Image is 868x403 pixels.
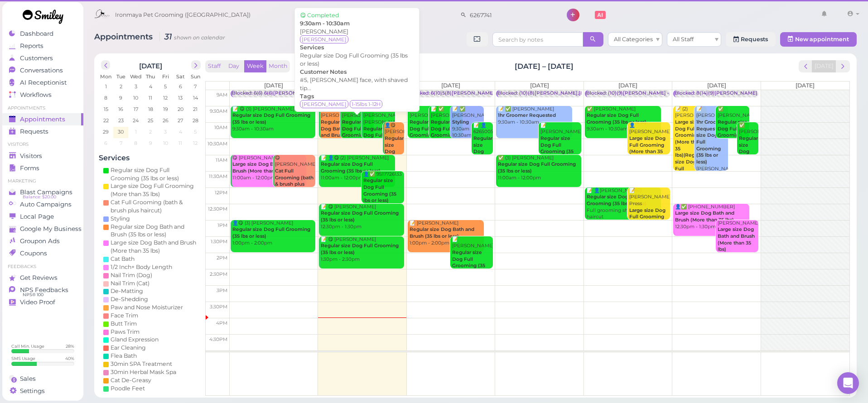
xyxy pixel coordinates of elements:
span: All Categories [614,36,653,43]
a: Auto Campaigns [2,198,83,211]
b: Regular size Dog Full Grooming (35 lbs or less) [718,119,747,152]
span: Requests [20,128,48,135]
div: 📝 😋 (3) [PERSON_NAME] 9:30am - 10:30am [232,106,316,133]
span: [DATE] [796,82,815,89]
span: Conversations [20,67,63,74]
div: Butt Trim [111,320,137,328]
button: Week [244,60,266,72]
div: Blocked: 8(14)(9)[PERSON_NAME] • appointment [675,90,793,97]
span: Blast Campaigns [20,188,72,196]
div: 28 % [66,343,74,349]
span: 3 [163,128,168,136]
div: Blocked: 6(6) 6(6)[PERSON_NAME] • appointment [232,90,352,97]
span: 17 [133,105,139,113]
div: 30min Herbal Mask Spa [111,368,176,376]
span: 4:30pm [209,336,227,342]
div: ✅ [PERSON_NAME] 10:00am - 11:00am [738,122,758,202]
span: 7 [119,139,123,147]
a: Sales [2,373,83,385]
div: Face Trim [111,312,138,320]
a: Conversations [2,64,83,77]
div: 📝 [PERSON_NAME] [PERSON_NAME] 9:30am - 11:30am [696,106,728,186]
div: 📝 [PERSON_NAME] Press 12:00pm - 1:00pm [629,187,670,247]
span: 26 [162,116,169,125]
div: 📝 😋 [PERSON_NAME] 1:30pm - 2:30pm [320,236,404,263]
span: Local Page [20,213,54,221]
b: Large size Dog Full Grooming (More than 35 lbs)|Regular size Dog Full Grooming (35 lbs or less) [675,119,704,192]
div: Call Min. Usage [11,343,44,349]
span: 21 [192,105,198,113]
div: Regular size Dog Full Grooming (35 lbs or less) [111,166,198,182]
b: Large size Dog Full Grooming (More than 35 lbs) [629,207,665,233]
span: 16 [117,105,124,113]
button: next [836,60,850,72]
div: 30min SPA Treatment [111,360,172,368]
b: Regular size Dog Full Grooming (35 lbs or less) [540,135,574,161]
span: 12 [192,139,198,147]
span: 5 [193,128,198,136]
span: Google My Business [20,225,82,233]
span: 3pm [217,288,227,293]
div: 📝 👤😋 [PERSON_NAME] 9:30am - 10:30am [342,106,374,166]
a: Workflows [2,89,83,101]
button: prev [101,60,111,70]
b: Regular size Dog Full Grooming (35 lbs or less) [452,249,485,275]
span: 10 [132,94,139,102]
span: 8 [133,139,138,147]
div: 👤😋 (2) [PERSON_NAME] 9:30am - 10:30am [320,106,352,166]
b: Regular size Dog Full Grooming (35 lbs or less) [363,178,396,203]
b: Regular size Dog Full Grooming (35 lbs or less) [321,161,381,174]
span: 27 [177,116,184,125]
div: Nail Trim (Cat) [111,279,149,288]
span: [PERSON_NAME] [300,100,348,108]
button: Staff [205,60,223,72]
div: Cat Full Grooming (bath & brush plus haircut) [111,198,198,215]
span: 11:30am [209,173,227,179]
a: Requests [2,125,83,138]
b: Regular size Dog Bath and Brush (35 lbs or less) [385,135,404,188]
div: Blocked: (10)(9)[PERSON_NAME] • appointment [586,90,701,97]
div: 👤✅ [PHONE_NUMBER] 12:30pm - 1:30pm [675,204,749,230]
a: Groupon Ads [2,235,83,247]
div: 👤😋 (3) [PERSON_NAME] 1:00pm - 2:00pm [232,220,316,247]
b: Regular size Dog Full Grooming (35 lbs or less) [321,210,399,223]
span: 9:30am [210,108,227,114]
li: Appointments [2,105,83,111]
span: Mon [100,73,111,80]
div: Cat Bath [111,255,135,263]
button: Month [266,60,290,72]
b: Regular size Dog Full Grooming (35 lbs or less) [587,112,646,125]
div: 📝 [PERSON_NAME] 1:30pm - 2:30pm [452,236,493,283]
div: #5, [PERSON_NAME] face, with shaved tip... [300,76,414,92]
li: Visitors [2,141,83,148]
b: Regular size Dog Full Grooming (35 lbs or less) [431,119,461,152]
b: Large size Dog Bath and Brush (More than 35 lbs) [718,226,755,252]
span: Customers [20,54,53,62]
a: Appointments [2,113,83,125]
div: ✅ [PERSON_NAME] 9:30am - 10:30am [717,106,749,166]
span: Reports [20,42,43,50]
span: Sales [20,375,36,383]
span: 28 [192,116,199,125]
div: ✅ [PERSON_NAME] 9:30am - 10:30am [586,106,661,133]
div: 📝 👤[PERSON_NAME] Full grooming shower and haircut 12:00pm - 1:00pm [586,187,661,227]
span: All Staff [673,36,694,43]
span: 4 [148,82,153,91]
span: 30 [117,128,125,136]
div: Styling [111,215,130,223]
div: Regular size Dog Bath and Brush (35 lbs or less) [111,223,198,239]
div: Blocked: (10)(8)[PERSON_NAME],[PERSON_NAME] • appointment [497,90,657,97]
button: New appointment [780,32,857,47]
span: Get Reviews [20,274,58,282]
span: Tue [116,73,125,80]
span: New appointment [795,36,849,43]
div: Poodle Feet [111,384,145,393]
input: Search customer [467,8,555,22]
span: Workflows [20,91,52,99]
h2: [DATE] – [DATE] [515,61,574,72]
span: 8 [103,94,108,102]
span: 7 [193,82,198,91]
div: 📝 ✅ [PERSON_NAME] 9:30am - 10:30am [430,106,463,166]
span: 29 [102,128,110,136]
span: [DATE] [264,82,283,89]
